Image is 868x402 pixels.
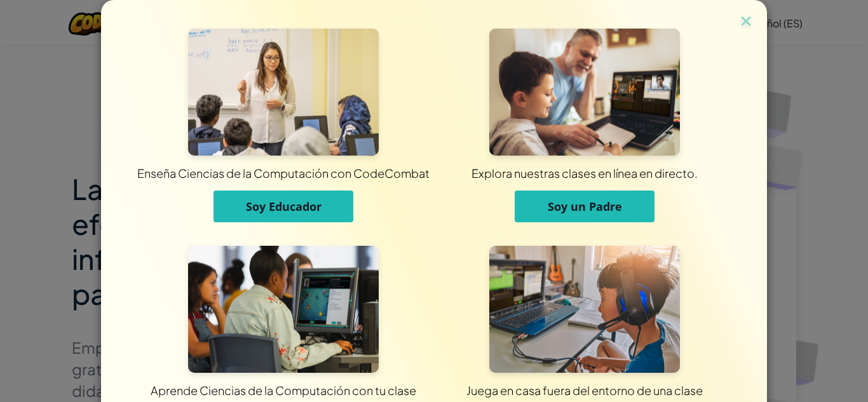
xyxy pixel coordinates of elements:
[738,13,754,32] img: close icon
[246,199,322,214] span: Soy Educador
[214,191,353,222] button: Soy Educador
[548,199,622,214] span: Soy un Padre
[188,246,379,373] img: Para Estudiantes
[188,29,379,156] img: Para Educadores
[515,191,654,222] button: Soy un Padre
[489,246,680,373] img: Para Individuos
[489,29,680,156] img: Para Padres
